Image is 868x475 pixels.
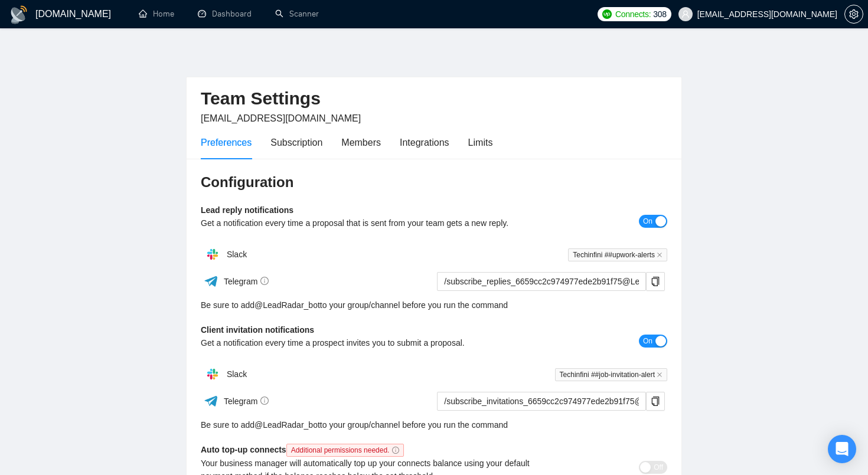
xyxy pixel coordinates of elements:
[201,205,293,215] b: Lead reply notifications
[647,397,664,406] span: copy
[400,135,449,150] div: Integrations
[643,215,652,228] span: On
[646,272,665,291] button: copy
[201,173,667,192] h3: Configuration
[204,274,218,289] img: ww3wtPAAAAAElFTkSuQmCC
[657,252,663,258] span: close
[568,248,667,261] span: Techinfini ##upwork-alerts
[201,113,361,123] span: [EMAIL_ADDRESS][DOMAIN_NAME]
[204,394,218,408] img: ww3wtPAAAAAElFTkSuQmCC
[254,299,320,312] a: @LeadRadar_bot
[555,368,667,381] span: Techinfini ##job-invitation-alert
[270,135,322,150] div: Subscription
[657,372,663,378] span: close
[615,8,651,21] span: Connects:
[201,325,314,335] b: Client invitation notifications
[653,8,666,21] span: 308
[254,418,320,431] a: @LeadRadar_bot
[201,445,409,454] b: Auto top-up connects
[139,9,174,19] a: homeHome
[201,243,224,266] img: hpQkSZIkSZIkSZIkSZIkSZIkSZIkSZIkSZIkSZIkSZIkSZIkSZIkSZIkSZIkSZIkSZIkSZIkSZIkSZIkSZIkSZIkSZIkSZIkS...
[201,217,551,230] div: Get a notification every time a proposal that is sent from your team gets a new reply.
[681,10,690,18] span: user
[227,369,247,379] span: Slack
[844,9,863,19] a: setting
[224,277,269,286] span: Telegram
[468,135,493,150] div: Limits
[341,135,381,150] div: Members
[647,277,664,286] span: copy
[224,397,269,406] span: Telegram
[602,9,612,19] img: upwork-logo.png
[198,9,252,19] a: dashboardDashboard
[643,335,652,348] span: On
[286,444,404,457] span: Additional permissions needed.
[201,135,252,150] div: Preferences
[844,5,863,24] button: setting
[654,461,663,474] span: Off
[227,250,247,259] span: Slack
[201,299,667,312] div: Be sure to add to your group/channel before you run the command
[201,418,667,431] div: Be sure to add to your group/channel before you run the command
[260,277,269,285] span: info-circle
[9,5,28,24] img: logo
[845,9,863,19] span: setting
[828,435,856,463] div: Open Intercom Messenger
[201,87,667,111] h2: Team Settings
[392,447,399,454] span: info-circle
[275,9,319,19] a: searchScanner
[201,362,224,386] img: hpQkSZIkSZIkSZIkSZIkSZIkSZIkSZIkSZIkSZIkSZIkSZIkSZIkSZIkSZIkSZIkSZIkSZIkSZIkSZIkSZIkSZIkSZIkSZIkS...
[201,336,551,349] div: Get a notification every time a prospect invites you to submit a proposal.
[646,392,665,411] button: copy
[260,397,269,405] span: info-circle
